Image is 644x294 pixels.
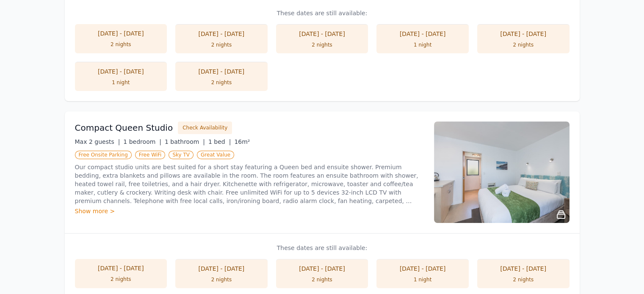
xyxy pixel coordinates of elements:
button: Check Availability [178,121,232,134]
div: 2 nights [83,41,159,48]
span: Max 2 guests | [75,138,120,145]
div: 2 nights [486,41,561,48]
span: 1 bedroom | [123,138,161,145]
div: [DATE] - [DATE] [285,264,360,273]
span: Free WiFi [135,151,166,159]
p: These dates are still available: [75,244,569,252]
div: 1 night [385,41,460,48]
div: [DATE] - [DATE] [184,264,259,273]
div: [DATE] - [DATE] [83,264,159,272]
div: 2 nights [285,41,360,48]
div: [DATE] - [DATE] [184,30,259,38]
span: Free Onsite Parking [75,151,132,159]
p: Our compact studio units are best suited for a short stay featuring a Queen bed and ensuite showe... [75,163,424,205]
span: 1 bed | [208,138,231,145]
div: [DATE] - [DATE] [184,67,259,76]
h3: Compact Queen Studio [75,122,173,134]
span: 16m² [234,138,250,145]
div: 2 nights [184,79,259,86]
div: 2 nights [184,41,259,48]
div: [DATE] - [DATE] [385,30,460,38]
div: [DATE] - [DATE] [83,29,159,38]
span: 1 bathroom | [165,138,205,145]
div: [DATE] - [DATE] [285,30,360,38]
div: 1 night [83,79,159,86]
p: These dates are still available: [75,9,569,17]
div: 1 night [385,276,460,283]
div: [DATE] - [DATE] [83,67,159,76]
div: 2 nights [285,276,360,283]
div: Show more > [75,207,424,215]
span: Sky TV [169,151,193,159]
div: [DATE] - [DATE] [385,264,460,273]
div: 2 nights [83,276,159,283]
div: 2 nights [486,276,561,283]
div: [DATE] - [DATE] [486,264,561,273]
span: Great Value [197,151,234,159]
div: 2 nights [184,276,259,283]
div: [DATE] - [DATE] [486,30,561,38]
